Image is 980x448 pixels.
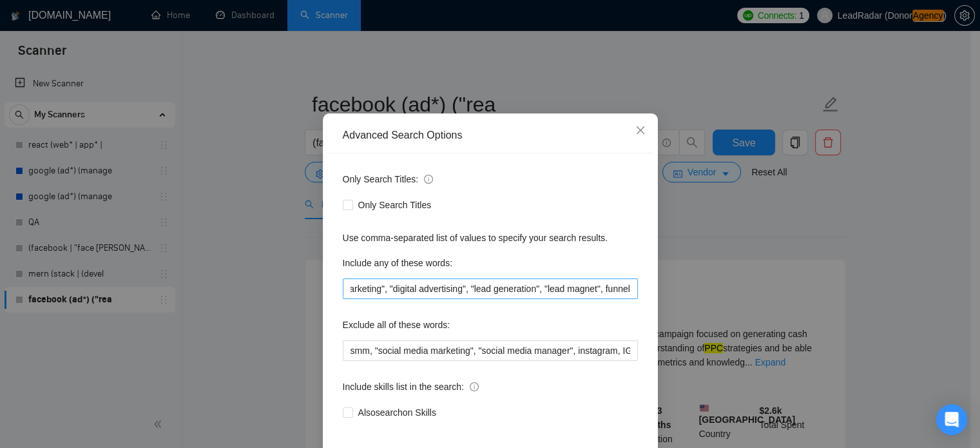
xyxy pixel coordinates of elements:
[343,253,452,273] label: Include any of these words:
[343,231,638,245] div: Use comma-separated list of values to specify your search results.
[936,404,967,435] div: Open Intercom Messenger
[343,128,638,142] div: Advanced Search Options
[353,198,437,212] span: Only Search Titles
[343,315,450,335] label: Exclude all of these words:
[635,125,646,135] span: close
[343,172,433,186] span: Only Search Titles:
[623,113,658,148] button: Close
[424,175,433,184] span: info-circle
[353,405,441,420] span: Also search on Skills
[343,380,479,394] span: Include skills list in the search:
[470,382,479,391] span: info-circle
